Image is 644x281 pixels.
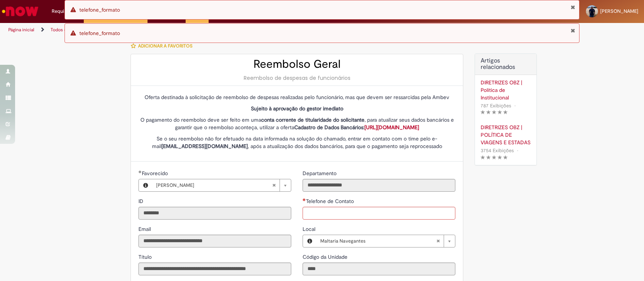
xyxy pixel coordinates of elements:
[79,6,120,13] span: telefone_formato
[138,235,291,247] input: Email
[139,179,152,191] button: Favorecido, Visualizar este registro Caio Batista Gomes Silva
[138,74,455,82] div: Reembolso de despesas de funcionários
[306,198,355,205] span: Telefone de Contato
[161,143,248,150] strong: [EMAIL_ADDRESS][DOMAIN_NAME]
[303,235,317,247] button: Local, Visualizar este registro Maltaria Navegantes
[8,27,34,33] a: Página inicial
[138,198,145,205] span: Somente leitura - ID
[251,105,343,112] strong: Sujeito à aprovação do gestor imediato
[320,235,436,247] span: Maltaria Navegantes
[142,170,169,177] span: Necessários - Favorecido
[364,124,419,131] a: [URL][DOMAIN_NAME]
[294,124,419,131] strong: Cadastro de Dados Bancários:
[138,207,291,220] input: ID
[152,179,291,191] a: [PERSON_NAME]Limpar campo Favorecido
[481,147,514,154] span: 3754 Exibições
[138,135,455,150] p: Se o seu reembolso não for efetuado na data informada na solução do chamado, entrar em contato co...
[570,4,575,10] button: Fechar Notificação
[303,263,455,275] input: Código da Unidade
[432,235,444,247] abbr: Limpar campo Local
[138,225,152,233] label: Somente leitura - Email
[1,4,40,19] img: ServiceNow
[138,197,145,205] label: Somente leitura - ID
[481,124,531,146] a: DIRETRIZES OBZ | POLÍTICA DE VIAGENS E ESTADAS
[52,8,78,15] span: Requisições
[79,30,120,37] span: telefone_formato
[138,170,142,173] span: Obrigatório Preenchido
[138,58,455,70] h2: Reembolso Geral
[138,226,152,232] span: Somente leitura - Email
[138,93,455,101] p: Oferta destinada à solicitação de reembolso de despesas realizadas pelo funcionário, mas que deve...
[303,226,317,232] span: Local
[481,79,531,101] a: DIRETRIZES OBZ | Política de Institucional
[303,253,349,261] label: Somente leitura - Código da Unidade
[515,145,520,156] span: •
[303,170,338,177] label: Somente leitura - Departamento
[513,101,517,111] span: •
[481,58,531,71] h3: Artigos relacionados
[138,263,291,275] input: Título
[138,253,153,261] label: Somente leitura - Título
[138,43,192,49] span: Adicionar a Favoritos
[138,116,455,131] p: O pagamento do reembolso deve ser feito em uma , para atualizar seus dados bancários e garantir q...
[317,235,455,247] a: Maltaria NavegantesLimpar campo Local
[303,198,306,201] span: Necessários
[6,23,424,37] ul: Trilhas de página
[303,254,349,260] span: Somente leitura - Código da Unidade
[303,207,455,220] input: Telefone de Contato
[268,179,280,191] abbr: Limpar campo Favorecido
[156,179,272,191] span: [PERSON_NAME]
[570,27,575,34] button: Fechar Notificação
[261,116,364,123] strong: conta corrente de titularidade do solicitante
[481,102,511,109] span: 787 Exibições
[600,8,638,14] span: [PERSON_NAME]
[138,254,153,260] span: Somente leitura - Título
[303,179,455,192] input: Departamento
[51,27,91,33] a: Todos os Catálogos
